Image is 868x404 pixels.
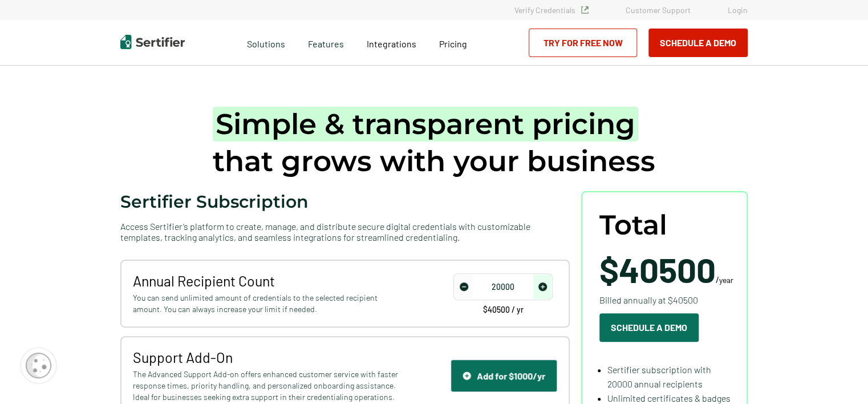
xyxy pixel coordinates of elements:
[367,38,416,49] span: Integrations
[463,371,471,380] img: Support Icon
[599,209,667,241] span: Total
[120,221,570,243] span: Access Sertifier’s platform to create, manage, and distribute secure digital credentials with cus...
[529,29,637,57] a: Try for Free Now
[120,35,185,49] img: Sertifier | Digital Credentialing Platform
[463,370,545,381] div: Add for $1000/yr
[514,5,589,15] a: Verify Credentials
[581,6,589,14] img: Verified
[599,252,733,286] span: /
[460,282,468,291] img: Decrease Icon
[451,359,557,392] button: Support IconAdd for $1000/yr
[133,349,401,366] span: Support Add-On
[213,107,638,142] span: Simple & transparent pricing
[719,275,733,285] span: year
[133,292,401,315] span: You can send unlimited amount of credentials to the selected recipient amount. You can always inc...
[455,274,473,299] span: decrease number
[308,35,344,50] span: Features
[599,249,716,290] span: $40500
[728,5,748,15] a: Login
[607,393,731,403] span: Unlimited certificates & badges
[538,282,547,291] img: Increase Icon
[648,29,748,57] button: Schedule a Demo
[599,293,698,307] span: Billed annually at $40500
[133,369,401,403] span: The Advanced Support Add-on offers enhanced customer service with faster response times, priority...
[367,35,416,50] a: Integrations
[213,106,655,180] h1: that grows with your business
[811,349,868,404] iframe: Chat Widget
[439,35,467,50] a: Pricing
[483,306,524,314] span: $40500 / yr
[599,313,699,342] button: Schedule a Demo
[133,272,401,289] span: Annual Recipient Count
[533,274,551,299] span: increase number
[120,191,309,212] span: Sertifier Subscription
[607,364,711,389] span: Sertifier subscription with 20000 annual recipients
[26,353,51,378] img: Cookie Popup Icon
[626,5,691,15] a: Customer Support
[439,38,467,49] span: Pricing
[247,35,285,50] span: Solutions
